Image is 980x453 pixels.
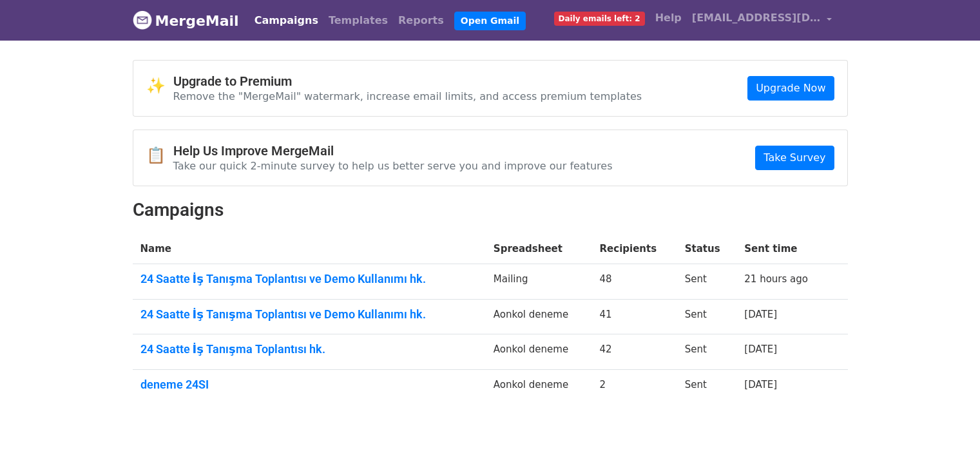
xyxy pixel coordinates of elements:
[549,5,650,31] a: Daily emails left: 2
[486,369,592,404] td: Aonkol deneme
[146,77,173,95] span: ✨
[592,234,677,264] th: Recipients
[133,10,152,30] img: MergeMail logo
[677,369,737,404] td: Sent
[486,264,592,300] td: Mailing
[650,5,687,31] a: Help
[133,7,239,34] a: MergeMail
[173,143,613,159] h4: Help Us Improve MergeMail
[140,378,478,392] a: deneme 24SI
[744,379,777,390] a: [DATE]
[692,10,821,26] span: [EMAIL_ADDRESS][DOMAIN_NAME]
[173,90,642,103] p: Remove the "MergeMail" watermark, increase email limits, and access premium templates
[744,343,777,355] a: [DATE]
[249,8,323,34] a: Campaigns
[140,272,478,286] a: 24 Saatte İş Tanışma Toplantısı ve Demo Kullanımı hk.
[677,299,737,334] td: Sent
[133,234,486,264] th: Name
[592,299,677,334] td: 41
[736,234,829,264] th: Sent time
[486,334,592,370] td: Aonkol deneme
[592,264,677,300] td: 48
[554,12,645,26] span: Daily emails left: 2
[755,146,834,170] a: Take Survey
[133,199,848,221] h2: Campaigns
[677,234,737,264] th: Status
[140,342,478,356] a: 24 Saatte İş Tanışma Toplantısı hk.
[744,273,808,285] a: 21 hours ago
[323,8,393,34] a: Templates
[747,76,834,101] a: Upgrade Now
[486,299,592,334] td: Aonkol deneme
[592,334,677,370] td: 42
[687,5,838,35] a: [EMAIL_ADDRESS][DOMAIN_NAME]
[744,309,777,320] a: [DATE]
[173,73,642,89] h4: Upgrade to Premium
[173,159,613,173] p: Take our quick 2-minute survey to help us better serve you and improve our features
[677,334,737,370] td: Sent
[454,12,526,30] a: Open Gmail
[146,146,173,165] span: 📋
[393,8,449,34] a: Reports
[677,264,737,300] td: Sent
[486,234,592,264] th: Spreadsheet
[140,307,478,322] a: 24 Saatte İş Tanışma Toplantısı ve Demo Kullanımı hk.
[592,369,677,404] td: 2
